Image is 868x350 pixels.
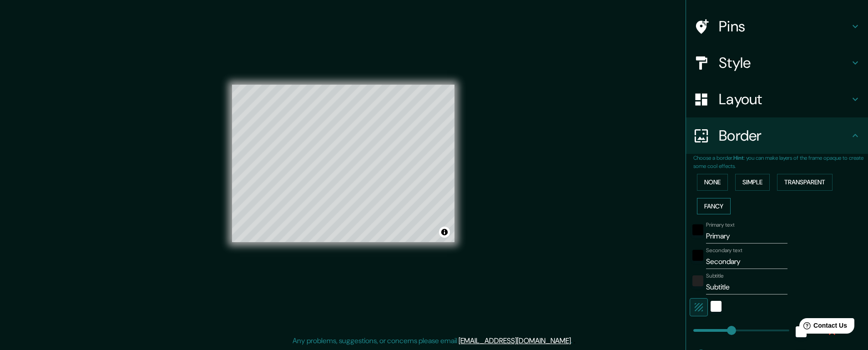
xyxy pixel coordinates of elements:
[686,117,868,154] div: Border
[697,174,728,191] button: None
[439,227,450,238] button: Toggle attribution
[692,275,703,286] button: color-222222
[706,221,734,229] label: Primary text
[787,314,858,340] iframe: Help widget launcher
[686,45,868,81] div: Style
[719,54,850,72] h4: Style
[293,335,572,346] p: Any problems, suggestions, or concerns please email .
[706,247,742,254] label: Secondary text
[711,301,722,312] button: white
[692,250,703,261] button: black
[719,90,850,108] h4: Layout
[574,335,575,346] div: .
[733,154,744,162] b: Hint
[686,8,868,45] div: Pins
[719,17,850,36] h4: Pins
[693,154,868,170] p: Choose a border. : you can make layers of the frame opaque to create some cool effects.
[459,336,571,345] a: [EMAIL_ADDRESS][DOMAIN_NAME]
[777,174,833,191] button: Transparent
[735,174,770,191] button: Simple
[706,272,724,280] label: Subtitle
[692,224,703,235] button: black
[697,198,731,215] button: Fancy
[719,127,850,145] h4: Border
[686,81,868,117] div: Layout
[572,335,574,346] div: .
